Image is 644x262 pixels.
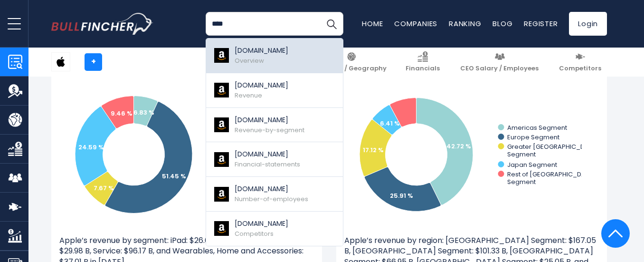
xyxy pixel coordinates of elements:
[206,39,343,73] a: [DOMAIN_NAME] Overview
[406,65,440,73] span: Financials
[362,19,383,29] a: Home
[235,91,262,100] span: Revenue
[449,19,481,29] a: Ranking
[492,19,512,29] a: Blog
[235,184,308,194] p: [DOMAIN_NAME]
[316,65,387,73] span: Product / Geography
[394,19,437,29] a: Companies
[507,170,596,186] text: Rest of [GEOGRAPHIC_DATA] Segment
[85,53,102,71] a: +
[455,48,544,77] a: CEO Salary / Employees
[235,219,288,229] p: [DOMAIN_NAME]
[52,53,70,71] img: AAPL logo
[94,184,114,193] tspan: 7.67 %
[235,46,288,56] p: [DOMAIN_NAME]
[133,108,154,117] tspan: 6.83 %
[553,48,607,77] a: Competitors
[311,48,392,77] a: Product / Geography
[206,177,343,212] a: [DOMAIN_NAME] Number-of-employees
[235,229,274,238] span: Competitors
[111,109,133,118] tspan: 9.46 %
[206,73,343,108] a: [DOMAIN_NAME] Revenue
[507,133,559,142] text: Europe Segment
[400,48,445,77] a: Financials
[320,12,343,36] button: Search
[78,143,104,152] tspan: 24.59 %
[206,142,343,177] a: [DOMAIN_NAME] Financial-statements
[559,65,601,73] span: Competitors
[51,13,153,35] img: bullfincher logo
[235,160,300,169] span: Financial-statements
[235,115,304,125] p: [DOMAIN_NAME]
[569,12,607,36] a: Login
[162,172,186,181] tspan: 51.45 %
[363,146,384,155] text: 17.12 %
[235,56,264,65] span: Overview
[507,142,599,159] text: Greater [GEOGRAPHIC_DATA] Segment
[235,126,304,135] span: Revenue-by-segment
[524,19,558,29] a: Register
[390,191,413,200] text: 25.91 %
[51,13,153,35] a: Go to homepage
[235,80,288,90] p: [DOMAIN_NAME]
[235,149,300,159] p: [DOMAIN_NAME]
[206,212,343,246] a: [DOMAIN_NAME] Competitors
[235,194,308,204] span: Number-of-employees
[446,142,471,151] text: 42.72 %
[380,119,400,128] text: 6.41 %
[206,108,343,143] a: [DOMAIN_NAME] Revenue-by-segment
[507,123,567,132] text: Americas Segment
[460,65,539,73] span: CEO Salary / Employees
[507,160,557,169] text: Japan Segment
